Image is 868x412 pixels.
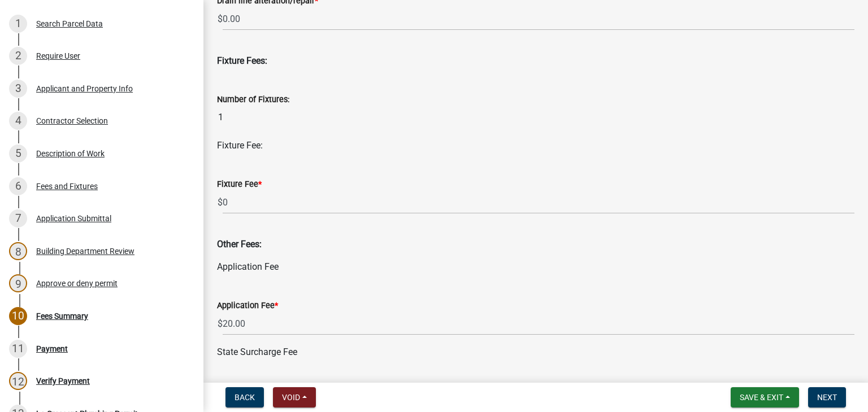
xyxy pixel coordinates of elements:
div: 10 [9,307,27,325]
div: Fees and Fixtures [36,182,98,190]
div: Payment [36,345,68,353]
div: 4 [9,112,27,130]
div: 1 [9,15,27,33]
span: $ [217,312,223,335]
div: 3 [9,80,27,98]
span: Next [817,393,837,402]
button: Next [808,387,846,407]
div: 6 [9,177,27,195]
div: Contractor Selection [36,117,108,125]
div: 5 [9,144,27,163]
div: Description of Work [36,150,105,157]
div: Require User [36,52,80,60]
button: Void [273,387,316,407]
b: Fixture Fees: [217,55,267,66]
div: Fees Summary [36,312,88,320]
div: 9 [9,274,27,292]
div: 8 [9,242,27,260]
div: Application Fee [217,260,854,274]
div: Approve or deny permit [36,279,118,287]
span: Save & Exit [740,393,783,402]
div: Verify Payment [36,377,90,385]
div: Application Submittal [36,214,111,222]
b: Other Fees: [217,239,262,249]
button: Back [225,387,264,407]
div: Building Department Review [36,247,134,255]
div: State Surcharge Fee [217,345,854,359]
label: Fixture Fee [217,181,262,189]
span: $ [217,191,223,214]
button: Save & Exit [731,387,799,407]
div: Search Parcel Data [36,20,103,28]
div: 11 [9,340,27,358]
div: 7 [9,209,27,227]
label: Number of Fixtures: [217,96,289,104]
div: Fixture Fee: [217,139,854,152]
div: 2 [9,47,27,65]
span: $ [217,7,223,30]
label: Application Fee [217,302,278,310]
div: Applicant and Property Info [36,85,133,93]
span: Void [282,393,300,402]
span: Back [235,393,255,402]
div: 12 [9,372,27,390]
